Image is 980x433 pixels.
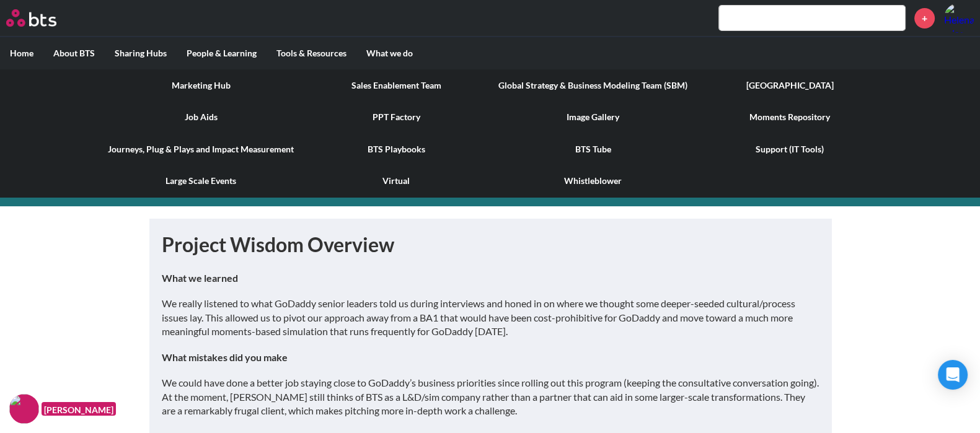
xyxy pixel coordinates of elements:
[356,37,423,69] label: What we do
[6,9,79,27] a: Go home
[944,3,974,33] img: Helena Woodcock
[177,37,267,69] label: People & Learning
[6,9,56,27] img: BTS Logo
[162,231,819,259] h1: Project Wisdom Overview
[162,297,819,338] p: We really listened to what GoDaddy senior leaders told us during interviews and honed in on where...
[105,37,177,69] label: Sharing Hubs
[9,394,39,424] img: F
[42,402,116,416] figcaption: [PERSON_NAME]
[43,37,105,69] label: About BTS
[938,360,968,390] div: Open Intercom Messenger
[162,272,238,284] strong: What we learned
[162,351,288,363] strong: What mistakes did you make
[267,37,356,69] label: Tools & Resources
[162,376,819,418] p: We could have done a better job staying close to GoDaddy’s business priorities since rolling out ...
[944,3,974,33] a: Profile
[914,8,935,28] a: +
